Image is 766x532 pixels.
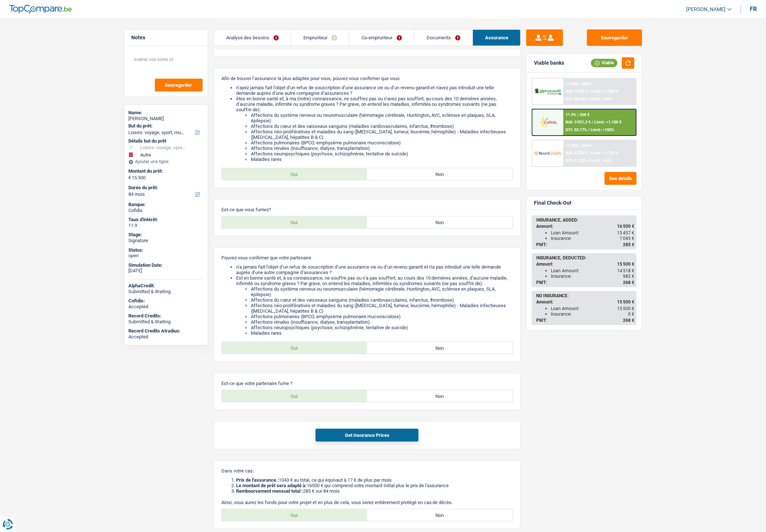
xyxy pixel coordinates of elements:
span: Sauvegarder [165,83,192,87]
span: 15 457 € [617,230,634,236]
button: Get Insurance Prices [316,429,418,442]
div: 11.9 [129,223,203,229]
label: Oui [222,390,367,402]
span: € [129,175,131,181]
div: Record Credits: [129,313,203,319]
span: 14 518 € [617,268,634,273]
label: Non [367,390,513,402]
p: Pouvez-vous confirmer que votre partenaire [221,255,513,260]
div: Amount: [536,224,634,229]
span: Limit: <60% [591,97,612,101]
label: Oui [222,509,367,521]
label: Montant du prêt: [129,168,202,174]
div: Accepted [129,334,203,340]
p: Dans votre cas: [221,468,513,474]
button: Sauvegarder [155,79,203,91]
li: Affections pulmonaires (BPCO, emphysème pulmonaire mucoviscidose) [251,140,513,145]
span: 268 € [623,280,634,285]
label: Oui [222,216,367,228]
label: Non [367,509,513,521]
p: Afin de trouver l’assurance la plus adaptée pour vous, pouvez-vous confirmer que vous [221,76,513,81]
a: Documents [414,30,473,46]
div: [DATE] [129,268,203,274]
div: Viable banks [534,60,564,66]
span: 1 043 € [620,236,634,241]
div: Final Check-Out [534,200,571,206]
span: Limit: <100% [591,127,614,132]
div: Insurance: [551,274,634,279]
div: Loan Amount: [551,306,634,311]
span: / [588,97,589,101]
div: INSURANCE, DEDUCTED: [536,255,634,260]
div: Status: [129,247,203,253]
button: Sauvegarder [587,29,642,46]
span: DTI: 36.24% [566,97,587,101]
div: Ajouter une ligne [129,159,203,164]
span: 16 500 € [617,224,634,229]
span: 268 € [623,318,634,323]
label: Non [367,168,513,180]
div: Simulation Date: [129,262,203,268]
div: Détails but du prêt [129,138,203,144]
div: Signature [129,238,203,244]
li: êtes en bonne santé et, à ma (notre) connaissance, ne souffrez pas ou n’avez pas souffert, au cou... [236,96,513,162]
span: Limit: >1.100 € [594,120,621,125]
span: Limit: >1.726 € [591,151,618,155]
span: DTI: 33.17% [566,127,587,132]
label: Durée du prêt: [129,185,202,191]
div: Amount: [536,299,634,305]
div: Amount: [536,262,634,267]
div: AlphaCredit: [129,283,203,289]
div: Record Credits Atradius: [129,328,203,334]
li: Affections du système nerveux ou neuromusculaire (hémorragie cérébrale, Huntington, AVC, sclérose... [251,286,513,297]
div: Loan Amount: [551,230,634,236]
div: PMT: [536,242,634,247]
li: 285 € sur 84 mois [236,488,513,494]
span: 15 500 € [617,306,634,311]
li: 16500 € qui comprend votre montant initial plus le prix de l'assurance [236,483,513,488]
div: Cofidis [129,208,203,213]
span: 982 € [623,274,634,279]
div: PMT: [536,280,634,285]
li: Est en bonne santé et, à sa connaissance, ne souffre pas ou n’a pas souffert, au cours des 10 der... [236,275,513,336]
label: Non [367,216,513,228]
img: Record Credits [534,146,562,160]
div: 11.99% | 268 € [566,82,592,86]
label: Oui [222,168,367,180]
div: Insurance: [551,312,634,317]
li: Affections du système nerveux ou neuromusculaire (hémorragie cérébrale, Huntington, AVC, sclérose... [251,112,513,123]
span: NAI: 3 424 € [566,89,587,94]
label: Non [367,342,513,354]
span: Limit: <65% [591,158,612,163]
li: n’ayez jamais fait l’objet d’un refus de souscription d’une assurance vie ou d’un revenu garanti ... [236,85,513,96]
span: / [588,158,589,163]
div: Submitted & Waiting [129,289,203,295]
div: NO INSURANCE: [536,293,634,298]
span: Limit: >1.000 € [591,89,618,94]
b: Remboursement mensuel total : [236,488,303,494]
span: DTI: 31.25% [566,158,587,163]
li: Affections rénales (insuffisance, dialyse, transplantation) [251,145,513,151]
div: Insurance: [551,236,634,241]
a: Emprunteur [291,30,349,46]
p: Est-ce que votre partenaire fume ? [221,381,513,386]
a: Co-emprunteur [349,30,414,46]
label: But du prêt: [129,123,202,129]
span: / [588,127,589,132]
b: Prix de l'assurance : [236,477,279,483]
span: / [592,120,593,125]
p: Est-ce que vous fumez? [221,207,513,212]
li: 1043 € au total, ce qui équivaut à 17 € de plus par mois [236,477,513,483]
span: NAI: 4 273 € [566,151,587,155]
li: Maladies rares [251,330,513,336]
a: [PERSON_NAME] [680,3,732,15]
li: Affections du cœur et des vaisseaux sanguins (maladies cardiovasculaires, infarctus, thrombose) [251,297,513,303]
div: Accepted [129,304,203,310]
button: See details [605,172,637,185]
li: Affections rénales (insuffisance, dialyse, transplantation) [251,319,513,325]
div: Stage: [129,232,203,238]
p: Ainsi, vous aurez les fonds pour votre projet et en plus de cela, vous serez entièrement protégé ... [221,500,513,505]
a: Assurance [473,30,520,46]
li: Affections du cœur et des vaisseaux sanguins (maladies cardiovasculaires, infarctus, thrombose) [251,123,513,129]
li: Affections neuropsychiques (psychose, schizophrénie, tentative de suicide) [251,325,513,330]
